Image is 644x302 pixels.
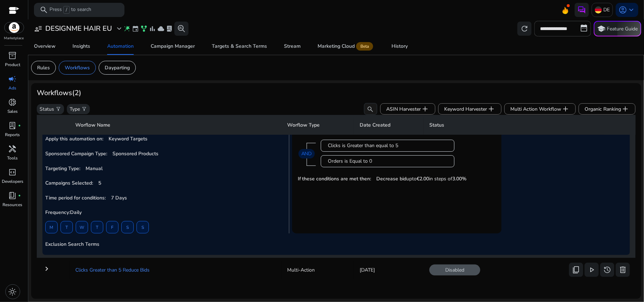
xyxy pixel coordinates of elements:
[81,106,87,112] span: filter_alt
[569,263,583,277] button: content_copy
[42,265,51,273] mat-icon: keyboard_arrow_right
[607,25,638,33] p: Feature Guide
[56,106,61,112] span: filter_alt
[45,194,106,201] b: Time period for conditions:
[453,175,467,182] b: 3.00%
[9,85,17,91] p: Ads
[597,24,606,33] span: school
[5,22,24,33] img: amazon.svg
[619,6,627,14] span: account_circle
[40,6,48,14] span: search
[70,105,80,113] p: Type
[34,24,42,33] span: user_attributes
[354,115,424,135] th: Date Created
[417,175,429,182] b: €2.00
[37,64,50,71] p: Rules
[579,103,636,115] button: Organic Rankingadd
[354,261,424,279] td: [DATE]
[65,64,90,71] p: Workflows
[619,266,627,274] span: delete
[123,25,130,32] span: wand_stars
[45,209,82,216] b: Daily
[5,62,20,68] p: Product
[98,180,101,186] b: 5
[76,221,88,233] button: W
[5,132,20,138] p: Reports
[137,221,149,233] button: S
[600,263,614,277] button: history
[174,22,188,36] button: search_insights
[444,105,495,113] span: Keyword Harvester
[8,98,17,106] span: donut_small
[18,194,21,197] span: fiber_manual_record
[282,115,354,135] th: Worflow Type
[8,51,17,60] span: inventory_2
[587,266,596,274] span: play_arrow
[8,168,17,176] span: code_blocks
[149,25,156,32] span: bar_chart
[106,221,118,233] button: F
[70,261,282,279] td: Clicks Greater than 5 Reduce Bids
[487,105,495,113] span: add
[45,165,80,172] b: Targeting Type:
[151,44,195,49] div: Campaign Manager
[157,25,164,32] span: cloud
[105,64,130,71] p: Dayparting
[34,44,56,49] div: Overview
[328,158,447,165] div: Orders is Equal to
[45,242,627,248] h5: Exclusion Search Terms
[91,221,103,233] button: T
[572,266,580,274] span: content_copy
[380,103,435,115] button: ASIN Harvesteradd
[284,44,301,49] div: Stream
[424,115,636,135] th: Status
[45,150,107,157] b: Sponsored Campaign Type:
[429,265,480,275] span: Disabled
[115,24,123,33] span: expand_more
[177,24,186,33] span: search_insights
[70,115,282,135] th: Worflow Name
[45,221,58,233] button: M
[45,180,93,186] b: Campaigns Selected:
[107,44,134,49] div: Automation
[8,145,17,153] span: handyman
[45,135,103,142] b: Apply this automation on:
[595,6,602,13] img: de.svg
[166,25,173,32] span: lab_profile
[282,261,354,279] td: Multi-Action
[377,175,467,182] p: upto in steps of
[63,6,70,14] span: /
[391,44,408,49] div: History
[7,155,18,161] p: Tools
[8,191,17,200] span: book_4
[603,4,610,16] p: DE
[510,105,570,113] span: Multi Action Workflow
[45,24,112,33] h3: DESIGNME HAIR EU
[37,89,81,97] h3: Workflows (2)
[8,121,17,130] span: lab_profile
[396,142,399,149] span: 5
[132,25,139,32] span: event
[504,103,576,115] button: Multi Action Workflowadd
[8,75,17,83] span: campaign
[421,105,429,113] span: add
[50,6,91,14] p: Press to search
[356,42,373,51] span: Beta
[438,103,501,115] button: Keyword Harvesteradd
[603,266,611,274] span: history
[111,194,127,201] b: 7 Days
[386,105,429,113] span: ASIN Harvester
[616,263,630,277] button: delete
[594,21,641,36] button: schoolFeature Guide
[298,175,371,182] b: If these conditions are met then:
[8,288,17,296] span: light_mode
[45,209,70,216] b: Frequency:
[621,105,630,113] span: add
[367,106,374,113] span: search
[140,25,147,32] span: family_history
[585,263,599,277] button: play_arrow
[212,44,267,49] div: Targets & Search Terms
[318,43,375,49] div: Marketing Cloud
[4,36,24,41] p: Marketplace
[7,108,18,115] p: Sales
